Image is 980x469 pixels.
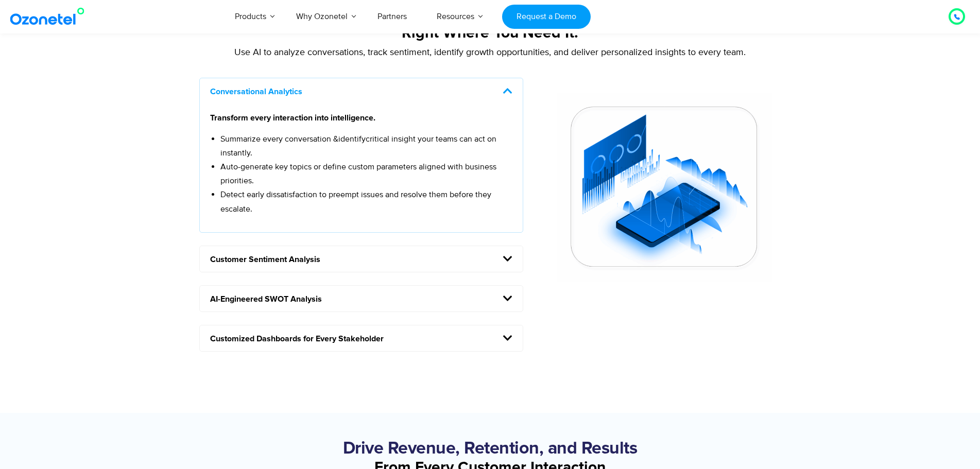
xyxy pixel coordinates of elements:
[210,88,302,96] a: Conversational Analytics
[220,189,491,214] span: Detect early dissatisfaction to preempt issues and resolve them before they escalate.
[200,286,523,311] h5: AI-Engineered SWOT Analysis
[220,439,761,459] h2: Drive Revenue, Retention, and Results
[220,134,496,158] span: critical insight your teams can act on instantly.
[200,104,523,232] div: Conversational Analytics
[220,162,496,186] span: Auto-generate key topics or define custom parameters aligned with business priorities.
[200,325,523,351] h5: Customized Dashboards for Every Stakeholder
[210,114,375,122] strong: Transform every interaction into intelligence.
[210,255,320,264] a: Customer Sentiment Analysis
[338,134,366,144] span: identify
[194,46,786,60] p: Use AI to analyze conversations, track sentiment, identify growth opportunities, and deliver pers...
[220,134,338,144] span: Summarize every conversation &
[200,246,523,272] h5: Customer Sentiment Analysis
[200,78,523,104] h5: Conversational Analytics
[502,5,590,29] a: Request a Demo
[210,335,384,343] a: Customized Dashboards for Every Stakeholder
[210,295,322,303] a: AI-Engineered SWOT Analysis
